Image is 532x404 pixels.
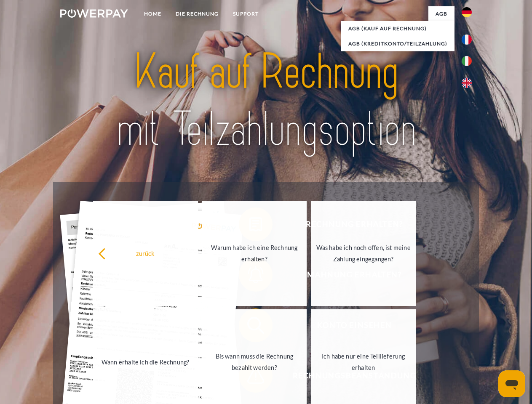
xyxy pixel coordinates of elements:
img: en [462,78,472,88]
img: logo-powerpay-white.svg [60,9,128,18]
a: Home [137,6,168,21]
img: fr [462,35,472,45]
iframe: Button to launch messaging window [498,370,525,397]
div: Ich habe nur eine Teillieferung erhalten [316,351,411,373]
div: Bis wann muss die Rechnung bezahlt werden? [207,351,302,373]
div: Was habe ich noch offen, ist meine Zahlung eingegangen? [316,242,411,265]
a: agb [428,6,454,21]
a: AGB (Kauf auf Rechnung) [341,21,454,36]
a: SUPPORT [226,6,266,21]
div: Wann erhalte ich die Rechnung? [98,356,193,367]
img: de [462,7,472,17]
img: it [462,56,472,66]
a: AGB (Kreditkonto/Teilzahlung) [341,36,454,51]
div: zurück [98,247,193,259]
a: DIE RECHNUNG [168,6,226,21]
div: Warum habe ich eine Rechnung erhalten? [207,242,302,265]
img: title-powerpay_de.svg [80,40,452,161]
a: Was habe ich noch offen, ist meine Zahlung eingegangen? [311,201,416,306]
